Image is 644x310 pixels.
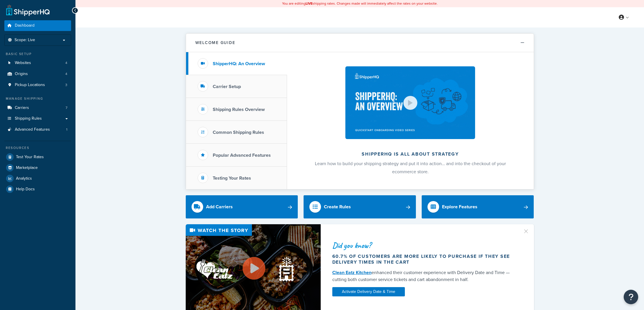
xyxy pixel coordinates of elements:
[15,72,28,76] span: Origins
[15,105,29,110] span: Carriers
[324,203,351,211] div: Create Rules
[345,66,475,139] img: ShipperHQ is all about strategy
[4,58,71,68] li: Websites
[213,61,265,66] h3: ShipperHQ: An Overview
[16,176,32,181] span: Analytics
[332,269,371,276] a: Clean Eatz Kitchen
[4,80,71,90] li: Pickup Locations
[213,153,271,158] h3: Popular Advanced Features
[4,69,71,79] li: Origins
[186,34,534,52] button: Welcome Guide
[4,152,71,162] a: Test Your Rates
[186,195,298,218] a: Add Carriers
[206,203,233,211] div: Add Carriers
[4,173,71,184] a: Analytics
[4,113,71,124] a: Shipping Rules
[4,103,71,113] li: Carriers
[315,160,506,175] span: Learn how to build your shipping strategy and put it into action… and into the checkout of your e...
[15,38,35,43] span: Scope: Live
[422,195,534,218] a: Explore Features
[4,20,71,31] a: Dashboard
[65,72,67,76] span: 4
[4,145,71,150] div: Resources
[332,287,405,296] a: Activate Delivery Date & Time
[302,152,518,157] h2: ShipperHQ is all about strategy
[306,1,313,6] b: LIVE
[16,155,44,160] span: Test Your Rates
[442,203,477,211] div: Explore Features
[15,23,35,28] span: Dashboard
[4,52,71,56] div: Basic Setup
[15,127,50,132] span: Advanced Features
[213,107,265,112] h3: Shipping Rules Overview
[332,269,516,283] div: enhanced their customer experience with Delivery Date and Time — cutting both customer service ti...
[15,61,31,65] span: Websites
[66,105,67,110] span: 7
[4,96,71,101] div: Manage Shipping
[66,127,67,132] span: 1
[16,165,38,170] span: Marketplace
[4,124,71,135] li: Advanced Features
[4,58,71,68] a: Websites4
[213,84,241,89] h3: Carrier Setup
[332,241,516,249] div: Did you know?
[4,80,71,90] a: Pickup Locations3
[4,184,71,194] a: Help Docs
[65,61,67,65] span: 4
[213,176,251,181] h3: Testing Your Rates
[4,163,71,173] a: Marketplace
[332,254,516,265] div: 60.7% of customers are more likely to purchase if they see delivery times in the cart
[195,41,235,45] h2: Welcome Guide
[4,69,71,79] a: Origins4
[4,103,71,113] a: Carriers7
[624,290,638,304] button: Open Resource Center
[15,83,45,87] span: Pickup Locations
[15,116,42,121] span: Shipping Rules
[16,187,35,192] span: Help Docs
[4,124,71,135] a: Advanced Features1
[304,195,416,218] a: Create Rules
[65,83,67,87] span: 3
[213,130,264,135] h3: Common Shipping Rules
